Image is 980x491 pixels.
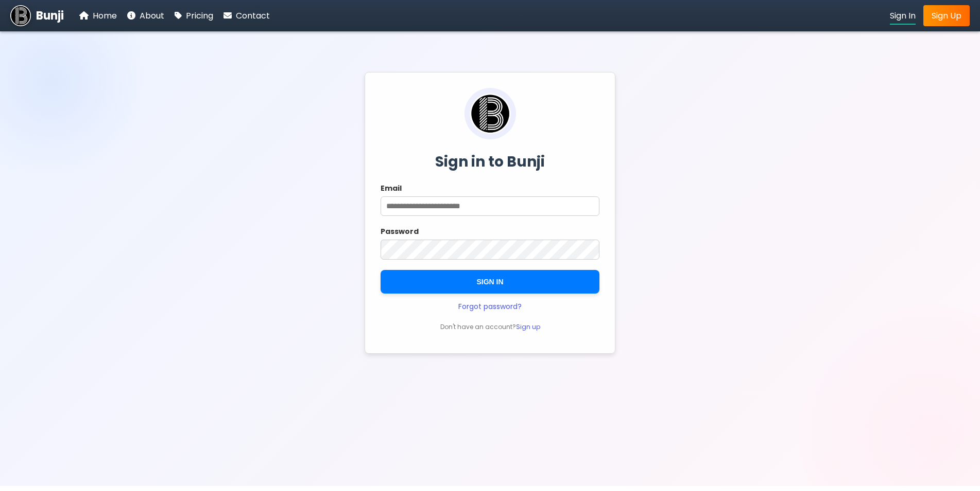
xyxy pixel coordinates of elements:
[516,322,540,331] a: Sign up
[175,9,213,22] a: Pricing
[923,5,970,26] a: Sign Up
[458,301,522,312] a: Forgot password?
[381,183,599,194] label: Email
[79,9,117,22] a: Home
[93,10,117,22] span: Home
[223,9,270,22] a: Contact
[470,93,511,135] img: Bunji Dental Referral Management
[381,322,599,332] p: Don't have an account?
[10,5,64,26] a: Bunji
[890,9,916,22] a: Sign In
[127,9,164,22] a: About
[932,10,961,22] span: Sign Up
[140,10,164,22] span: About
[381,226,599,237] label: Password
[10,5,31,26] img: Bunji Dental Referral Management
[381,151,599,173] h2: Sign in to Bunji
[36,7,64,24] span: Bunji
[186,10,213,22] span: Pricing
[381,270,599,294] button: SIGN IN
[236,10,270,22] span: Contact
